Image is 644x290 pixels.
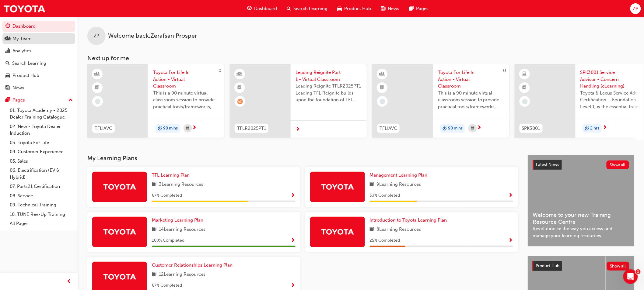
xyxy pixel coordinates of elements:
span: SPK3001 [522,125,540,132]
span: 9 Learning Resources [377,181,421,188]
span: Introduction to Toyota Learning Plan [370,217,447,223]
img: Trak [103,181,136,192]
div: Analytics [12,47,31,54]
span: 90 mins [448,125,463,132]
div: Search Learning [12,60,46,67]
a: 02. New - Toyota Dealer Induction [7,122,75,138]
span: This is a 90 minute virtual classroom session to provide practical tools/frameworks, behaviours a... [153,90,219,110]
button: Show Progress [291,192,296,199]
span: 90 mins [163,125,178,132]
span: search-icon [5,61,10,66]
span: 8 Learning Resources [377,226,421,233]
span: pages-icon [5,98,10,103]
span: Product Hub [536,263,560,268]
span: news-icon [5,85,10,91]
a: guage-iconDashboard [242,2,282,15]
span: Show Progress [291,193,296,199]
span: 12 Learning Resources [159,271,205,278]
span: Management Learning Plan [370,172,428,178]
div: News [12,85,24,91]
span: TFLR2025PT1 [237,125,266,132]
span: Revolutionise the way you access and manage your learning resources. [533,225,629,239]
a: TFL Learning Plan [152,172,192,179]
span: 3 Learning Resources [159,181,203,188]
span: TFLIAVC [380,125,397,132]
span: next-icon [477,125,481,131]
a: Management Learning Plan [370,172,430,179]
button: DashboardMy TeamAnalyticsSearch LearningProduct HubNews [2,19,75,95]
a: Product HubShow all [533,261,629,271]
span: guage-icon [247,5,252,12]
a: 07. Parts21 Certification [7,182,75,191]
a: Latest NewsShow allWelcome to your new Training Resource CentreRevolutionise the way you access a... [528,155,634,247]
span: booktick-icon [380,84,384,92]
button: Pages [2,95,75,106]
span: next-icon [296,127,300,132]
a: search-iconSearch Learning [282,2,333,15]
iframe: Intercom live chat [623,269,638,284]
span: booktick-icon [95,84,100,92]
span: Latest News [536,162,559,167]
span: 1 [636,269,641,274]
span: duration-icon [585,125,589,133]
span: Pages [416,5,429,12]
a: TFLR2025PT1Leading Reignite Part 1 - Virtual ClassroomLeading Reignite TFLR2025PT1 Leading TFL Re... [230,64,367,138]
span: people-icon [5,36,10,42]
span: prev-icon [67,278,72,285]
div: Pages [12,97,25,104]
span: book-icon [370,181,374,188]
span: 67 % Completed [152,282,182,289]
span: 33 % Completed [370,192,400,199]
button: Show Progress [291,282,296,289]
span: car-icon [338,5,342,12]
span: Show Progress [509,238,513,243]
button: Show Progress [509,237,513,244]
span: 0 [503,68,506,73]
a: 0TFLIAVCToyota For Life In Action - Virtual ClassroomThis is a 90 minute virtual classroom sessio... [372,64,509,138]
span: learningRecordVerb_NONE-icon [380,99,385,104]
span: Search Learning [294,5,328,12]
span: up-icon [68,96,73,104]
span: duration-icon [158,125,162,133]
a: 05. Sales [7,157,75,166]
img: Trak [103,226,136,237]
span: calendar-icon [186,125,189,132]
span: Welcome to your new Training Resource Centre [533,212,629,225]
a: Product Hub [2,70,75,81]
span: 0 [219,68,221,73]
a: Trak [3,2,46,16]
span: News [388,5,400,12]
a: news-iconNews [376,2,404,15]
a: News [2,82,75,94]
button: Show all [607,161,629,169]
span: Leading Reignite TFLR2025PT1 Leading TFL Reignite builds upon the foundation of TFL Reignite, rea... [296,83,362,103]
span: 25 % Completed [370,237,400,244]
button: Show Progress [509,192,513,199]
span: Show Progress [291,238,296,243]
span: This is a 90 minute virtual classroom session to provide practical tools/frameworks, behaviours a... [438,90,504,110]
a: 09. Technical Training [7,200,75,210]
span: search-icon [287,5,291,12]
img: Trak [103,271,136,282]
span: booktick-icon [238,84,242,92]
span: Customer Relationships Learning Plan [152,262,233,268]
span: book-icon [152,271,156,278]
a: All Pages [7,219,75,228]
button: ZP [630,3,641,14]
span: ZP [633,5,638,12]
a: Latest NewsShow all [533,160,629,170]
span: Marketing Learning Plan [152,217,203,223]
span: Show Progress [291,283,296,288]
span: calendar-icon [471,125,474,132]
img: Trak [321,181,354,192]
span: learningRecordVerb_WAITLIST-icon [237,99,243,104]
span: chart-icon [5,48,10,54]
a: 03. Toyota For Life [7,138,75,147]
a: My Team [2,33,75,44]
a: Dashboard [2,21,75,32]
span: Toyota For Life In Action - Virtual Classroom [153,69,219,90]
span: next-icon [603,125,607,131]
a: Analytics [2,45,75,57]
a: 04. Customer Experience [7,147,75,157]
